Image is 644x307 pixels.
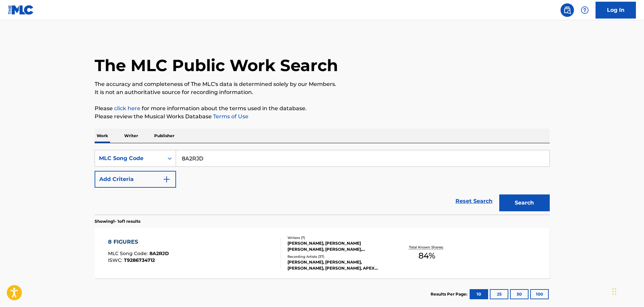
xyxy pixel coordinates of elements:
a: Public Search [561,3,574,17]
button: 100 [530,289,549,299]
a: 8 FIGURESMLC Song Code:8A2RJDISWC:T9286734712Writers (7)[PERSON_NAME], [PERSON_NAME] [PERSON_NAME... [95,228,550,278]
a: Terms of Use [212,113,248,120]
img: 9d2ae6d4665cec9f34b9.svg [163,175,171,183]
span: 8A2RJD [149,250,169,256]
div: 8 FIGURES [108,238,169,246]
p: It is not an authoritative source for recording information. [95,88,550,96]
div: Recording Artists ( 37 ) [287,254,389,259]
p: The accuracy and completeness of The MLC's data is determined solely by our Members. [95,80,550,88]
div: Writers ( 7 ) [287,235,389,240]
button: Add Criteria [95,171,176,188]
img: help [581,6,589,14]
p: Publisher [152,129,176,143]
p: Results Per Page: [431,291,469,297]
button: 10 [470,289,488,299]
div: Drag [612,281,616,302]
p: Showing 1 - 1 of 1 results [95,218,140,224]
button: Search [499,194,550,211]
span: ISWC : [108,257,124,263]
h1: The MLC Public Work Search [95,55,338,75]
p: Work [95,129,110,143]
img: MLC Logo [8,5,34,15]
iframe: Chat Widget [610,275,644,307]
p: Writer [122,129,140,143]
span: T9286734712 [124,257,155,263]
p: Please review the Musical Works Database [95,113,550,121]
a: click here [114,105,140,112]
div: Help [578,3,591,17]
a: Reset Search [452,194,496,209]
button: 50 [510,289,529,299]
div: MLC Song Code [99,154,160,162]
span: 84 % [418,250,435,262]
img: search [563,6,571,14]
div: [PERSON_NAME], [PERSON_NAME], [PERSON_NAME], [PERSON_NAME], APEX [PERSON_NAME], [PERSON_NAME], [P... [287,259,389,271]
p: Please for more information about the terms used in the database. [95,104,550,113]
div: [PERSON_NAME], [PERSON_NAME] [PERSON_NAME], [PERSON_NAME], [PERSON_NAME], [PERSON_NAME], [PERSON_... [287,240,389,252]
a: Log In [596,2,636,19]
span: MLC Song Code : [108,250,149,256]
button: 25 [490,289,508,299]
p: Total Known Shares: [409,245,445,250]
form: Search Form [95,150,550,215]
